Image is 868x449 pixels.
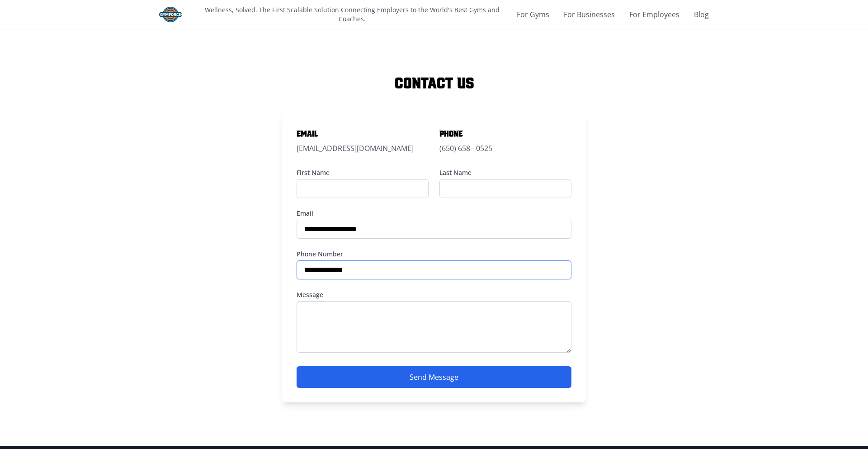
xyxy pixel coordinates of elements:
[564,9,615,20] a: For Businesses
[297,290,571,299] label: Message
[439,143,571,154] p: (650) 658 - 0525
[517,9,549,20] a: For Gyms
[439,127,571,139] h3: Phone
[297,250,571,259] label: Phone Number
[297,366,571,388] button: Send Message
[629,9,679,20] a: For Employees
[94,72,774,90] h1: Contact Us
[159,7,182,22] img: Gym Force Logo
[297,143,429,154] p: [EMAIL_ADDRESS][DOMAIN_NAME]
[297,209,571,218] label: Email
[439,168,571,177] label: Last Name
[297,168,429,177] label: First Name
[191,5,513,24] p: Wellness, Solved. The First Scalable Solution Connecting Employers to the World's Best Gyms and C...
[694,9,709,20] a: Blog
[297,127,429,139] h3: Email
